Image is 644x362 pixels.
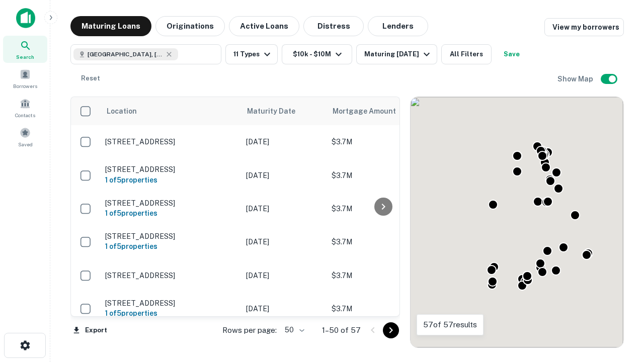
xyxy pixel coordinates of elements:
[411,97,623,347] div: 0 0
[364,48,433,60] div: Maturing [DATE]
[327,97,437,125] th: Mortgage Amount
[18,140,33,148] span: Saved
[88,50,163,59] span: [GEOGRAPHIC_DATA], [GEOGRAPHIC_DATA]
[3,94,47,121] a: Contacts
[3,36,47,63] a: Search
[105,232,236,241] p: [STREET_ADDRESS]
[229,16,299,36] button: Active Loans
[246,136,321,147] p: [DATE]
[246,170,321,181] p: [DATE]
[106,105,137,117] span: Location
[356,44,437,64] button: Maturing [DATE]
[544,18,624,36] a: View my borrowers
[16,53,34,61] span: Search
[332,236,432,247] p: $3.7M
[74,68,107,88] button: Reset
[383,322,399,338] button: Go to next page
[368,16,428,36] button: Lenders
[105,165,236,174] p: [STREET_ADDRESS]
[332,136,432,147] p: $3.7M
[105,137,236,146] p: [STREET_ADDRESS]
[13,82,37,90] span: Borrowers
[70,323,110,338] button: Export
[3,65,47,92] a: Borrowers
[246,270,321,281] p: [DATE]
[423,319,477,331] p: 57 of 57 results
[100,97,241,125] th: Location
[303,16,364,36] button: Distress
[105,299,236,308] p: [STREET_ADDRESS]
[246,303,321,314] p: [DATE]
[3,123,47,150] a: Saved
[15,111,35,119] span: Contacts
[105,308,236,319] h6: 1 of 5 properties
[322,324,361,336] p: 1–50 of 57
[557,73,595,84] h6: Show Map
[333,105,409,117] span: Mortgage Amount
[155,16,225,36] button: Originations
[332,170,432,181] p: $3.7M
[594,249,644,298] iframe: Chat Widget
[105,241,236,252] h6: 1 of 5 properties
[332,203,432,214] p: $3.7M
[105,271,236,280] p: [STREET_ADDRESS]
[441,44,492,64] button: All Filters
[241,97,327,125] th: Maturity Date
[225,44,278,64] button: 11 Types
[282,44,352,64] button: $10k - $10M
[247,105,308,117] span: Maturity Date
[496,44,528,64] button: Save your search to get updates of matches that match your search criteria.
[105,174,236,186] h6: 1 of 5 properties
[16,8,35,28] img: capitalize-icon.png
[332,270,432,281] p: $3.7M
[105,199,236,208] p: [STREET_ADDRESS]
[105,208,236,219] h6: 1 of 5 properties
[70,16,151,36] button: Maturing Loans
[246,236,321,247] p: [DATE]
[222,324,277,336] p: Rows per page:
[246,203,321,214] p: [DATE]
[281,323,306,337] div: 50
[332,303,432,314] p: $3.7M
